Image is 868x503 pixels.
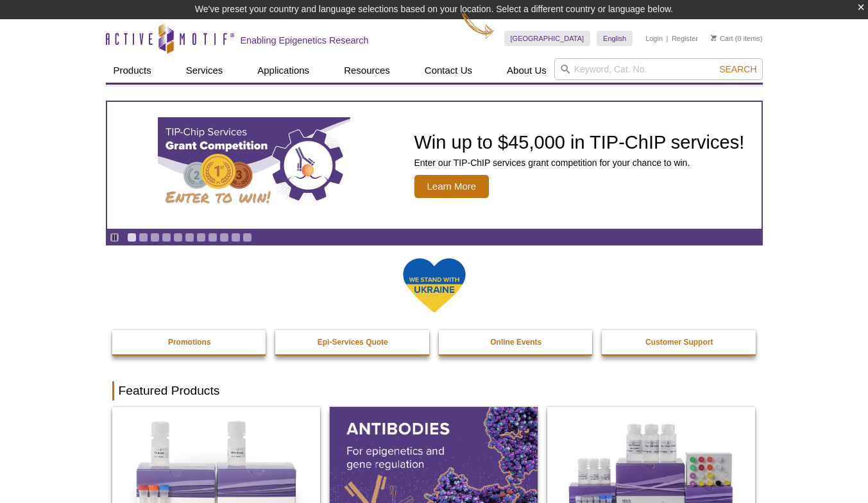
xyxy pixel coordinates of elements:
[719,64,756,74] span: Search
[402,257,466,314] img: We Stand With Ukraine
[112,330,268,354] a: Promotions
[490,338,541,347] strong: Online Events
[504,31,591,46] a: [GEOGRAPHIC_DATA]
[178,58,231,83] a: Services
[715,63,760,75] button: Search
[243,233,252,242] a: Go to slide 11
[672,34,698,43] a: Register
[554,58,763,80] input: Keyword, Cat. No.
[241,35,369,46] h2: Enabling Epigenetics Research
[645,338,713,347] strong: Customer Support
[602,330,757,354] a: Customer Support
[711,31,763,46] li: (0 items)
[107,102,762,229] a: TIP-ChIP Services Grant Competition Win up to $45,000 in TIP-ChIP services! Enter our TIP-ChIP se...
[414,175,489,198] span: Learn More
[711,35,717,41] img: Your Cart
[231,233,241,242] a: Go to slide 10
[414,157,745,169] p: Enter our TIP-ChIP services grant competition for your chance to win.
[158,117,350,213] img: TIP-ChIP Services Grant Competition
[219,233,229,242] a: Go to slide 9
[275,330,430,354] a: Epi-Services Quote
[439,330,594,354] a: Online Events
[168,338,211,347] strong: Promotions
[414,133,745,152] h2: Win up to $45,000 in TIP-ChIP services!
[417,58,480,83] a: Contact Us
[318,338,388,347] strong: Epi-Services Quote
[107,102,762,229] article: TIP-ChIP Services Grant Competition
[208,233,217,242] a: Go to slide 8
[110,233,119,242] a: Toggle autoplay
[336,58,398,83] a: Resources
[185,233,194,242] a: Go to slide 6
[173,233,183,242] a: Go to slide 5
[711,34,733,43] a: Cart
[461,10,495,40] img: Change Here
[112,381,756,400] h2: Featured Products
[250,58,317,83] a: Applications
[645,34,663,43] a: Login
[127,233,137,242] a: Go to slide 1
[106,58,159,83] a: Products
[597,31,633,46] a: English
[150,233,160,242] a: Go to slide 3
[139,233,148,242] a: Go to slide 2
[196,233,206,242] a: Go to slide 7
[499,58,554,83] a: About Us
[667,31,668,46] li: |
[162,233,171,242] a: Go to slide 4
